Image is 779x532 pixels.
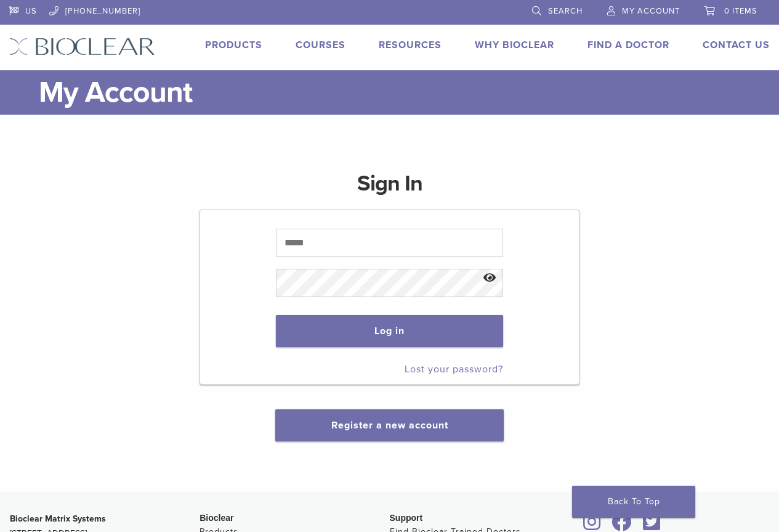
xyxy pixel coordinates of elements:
[357,169,422,208] h1: Sign In
[275,409,504,441] button: Register a new account
[639,520,664,532] a: Bioclear
[548,6,583,16] span: Search
[703,39,770,51] a: Contact Us
[587,39,669,51] a: Find A Doctor
[608,520,636,532] a: Bioclear
[579,520,605,532] a: Bioclear
[475,39,554,51] a: Why Bioclear
[276,315,503,347] button: Log in
[724,6,757,16] span: 0 items
[296,39,345,51] a: Courses
[200,513,233,523] span: Bioclear
[379,39,442,51] a: Resources
[39,70,770,115] h1: My Account
[405,363,503,375] a: Lost your password?
[622,6,680,16] span: My Account
[331,419,448,432] a: Register a new account
[10,514,106,524] strong: Bioclear Matrix Systems
[572,486,695,518] a: Back To Top
[9,38,155,55] img: Bioclear
[205,39,262,51] a: Products
[390,513,423,523] span: Support
[477,263,503,294] button: Show password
